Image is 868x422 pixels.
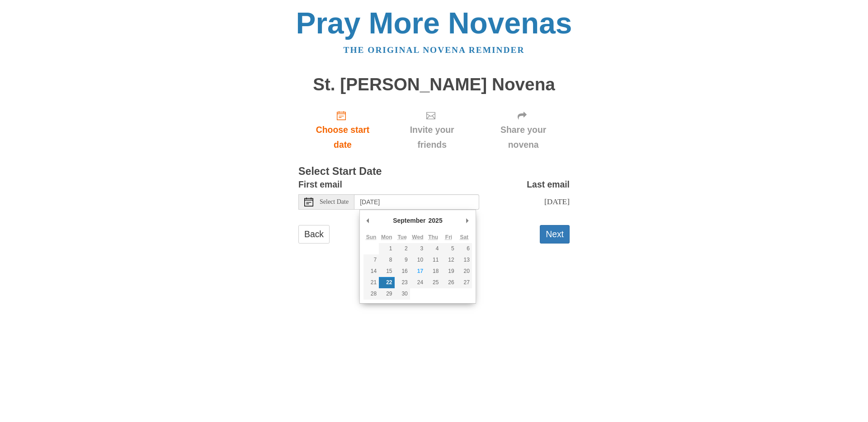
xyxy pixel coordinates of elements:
a: The original novena reminder [344,45,525,55]
abbr: Tuesday [397,234,406,240]
div: Click "Next" to confirm your start date first. [477,103,570,157]
span: [DATE] [544,197,570,206]
button: 13 [457,254,472,266]
div: September [392,214,427,227]
abbr: Monday [381,234,392,240]
button: 5 [441,243,456,254]
span: Share your novena [486,122,561,152]
button: 16 [395,266,410,277]
button: 22 [379,277,394,288]
button: 28 [363,288,379,300]
button: 12 [441,254,456,266]
button: 9 [395,254,410,266]
button: Previous Month [363,214,373,227]
button: Next [540,225,570,244]
span: Select Date [320,199,349,205]
div: 2025 [427,214,444,227]
label: First email [298,177,342,192]
button: 10 [410,254,425,266]
a: Choose start date [298,103,387,157]
button: 25 [425,277,441,288]
button: 7 [363,254,379,266]
button: 3 [410,243,425,254]
a: Pray More Novenas [296,6,572,40]
button: 8 [379,254,394,266]
button: 20 [457,266,472,277]
button: 23 [395,277,410,288]
button: 26 [441,277,456,288]
abbr: Thursday [428,234,438,240]
button: Next Month [463,214,472,227]
a: Back [298,225,330,244]
button: 29 [379,288,394,300]
button: 21 [363,277,379,288]
button: 4 [425,243,441,254]
abbr: Wednesday [412,234,423,240]
h1: St. [PERSON_NAME] Novena [298,75,570,94]
h3: Select Start Date [298,166,570,178]
abbr: Friday [445,234,452,240]
button: 14 [363,266,379,277]
button: 11 [425,254,441,266]
button: 17 [410,266,425,277]
div: Click "Next" to confirm your start date first. [387,103,477,157]
button: 2 [395,243,410,254]
label: Last email [527,177,570,192]
abbr: Saturday [460,234,468,240]
span: Invite your friends [396,122,468,152]
button: 18 [425,266,441,277]
button: 24 [410,277,425,288]
abbr: Sunday [366,234,377,240]
button: 19 [441,266,456,277]
button: 1 [379,243,394,254]
button: 15 [379,266,394,277]
button: 27 [457,277,472,288]
span: Choose start date [307,122,378,152]
button: 30 [395,288,410,300]
input: Use the arrow keys to pick a date [354,194,479,210]
button: 6 [457,243,472,254]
